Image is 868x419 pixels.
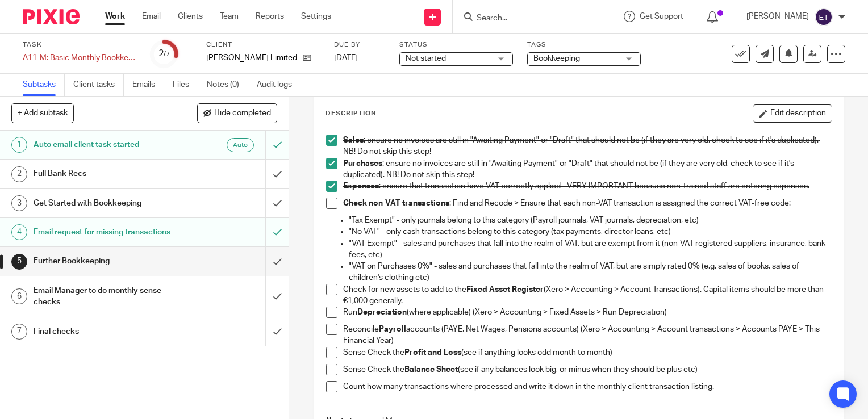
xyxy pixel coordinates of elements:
div: 2 [158,47,170,60]
p: : ensure no invoices are still in "Awaiting Payment" or "Draft" that should not be (if they are v... [343,158,832,181]
button: + Add subtask [11,103,74,123]
span: [DATE] [334,54,358,62]
div: 7 [11,324,27,340]
h1: Email Manager to do monthly sense-checks [34,282,181,311]
img: Pixie [23,9,80,24]
div: 1 [11,137,27,153]
button: Hide completed [197,103,277,123]
h1: Further Bookkeeping [34,253,181,270]
strong: Fixed Asset Register [466,286,544,294]
h1: Full Bank Recs [34,165,181,182]
div: 4 [11,224,27,240]
strong: Balance Sheet [404,366,458,374]
p: Run (where applicable) (Xero > Accounting > Fixed Assets > Run Depreciation) [343,307,832,318]
label: Tags [527,40,641,49]
span: Hide completed [214,109,271,118]
h1: Get Started with Bookkeeping [34,195,181,212]
p: Reconcile accounts (PAYE, Net Wages, Pensions accounts) (Xero > Accounting > Account transactions... [343,324,832,347]
p: "Tax Exempt" - only journals belong to this category (Payroll journals, VAT journals, depreciatio... [349,215,832,226]
p: Count how many transactions where processed and write it down in the monthly client transaction l... [343,381,832,392]
strong: Expenses [343,182,379,190]
h1: Auto email client task started [34,136,181,153]
a: Client tasks [73,74,124,96]
a: Emails [132,74,164,96]
label: Due by [334,40,385,49]
span: Get Support [640,12,683,20]
p: Sense Check the (see if any balances look big, or minus when they should be plus etc) [343,364,832,375]
strong: Payroll [379,325,406,333]
a: Work [105,11,125,22]
p: Check for new assets to add to the (Xero > Accounting > Account Transactions). Capital items shou... [343,284,832,307]
label: Task [23,40,136,49]
div: 2 [11,166,27,182]
img: svg%3E [815,8,833,26]
label: Client [206,40,320,49]
strong: Depreciation [357,308,407,316]
a: Files [173,74,198,96]
p: [PERSON_NAME] [746,11,809,22]
p: : Find and Recode > Ensure that each non-VAT transaction is assigned the correct VAT-free code: [343,198,832,209]
small: /7 [164,51,170,57]
div: 3 [11,195,27,211]
h1: Final checks [34,323,181,340]
a: Team [220,11,239,22]
p: [PERSON_NAME] Limited [206,52,297,64]
h1: Email request for missing transactions [34,224,181,241]
span: Not started [406,55,446,62]
p: "VAT on Purchases 0%" - sales and purchases that fall into the realm of VAT, but are simply rated... [349,261,832,284]
p: Description [325,109,376,118]
a: Clients [178,11,203,22]
strong: Purchases [343,160,382,167]
a: Notes (0) [207,74,248,96]
input: Search [475,14,578,24]
p: "No VAT" - only cash transactions belong to this category (tax payments, director loans, etc) [349,226,832,237]
strong: Profit and Loss [404,349,461,357]
a: Settings [301,11,331,22]
p: : ensure no invoices are still in "Awaiting Payment" or "Draft" that should not be (if they are v... [343,135,832,158]
a: Reports [256,11,284,22]
p: : ensure that transaction have VAT correctly applied - VERY IMPORTANT because non-trained staff a... [343,181,832,192]
a: Audit logs [257,74,301,96]
p: Sense Check the (see if anything looks odd month to month) [343,347,832,358]
strong: Check non-VAT transactions [343,199,449,207]
button: Edit description [753,104,832,123]
div: Auto [227,138,254,152]
p: "VAT Exempt" - sales and purchases that fall into the realm of VAT, but are exempt from it (non-V... [349,238,832,261]
span: Bookkeeping [533,55,580,62]
a: Email [142,11,161,22]
a: Subtasks [23,74,65,96]
div: 6 [11,288,27,304]
strong: Sales [343,136,364,144]
div: 5 [11,254,27,270]
div: A11-M: Basic Monthly Bookkeeping [23,52,136,64]
label: Status [399,40,513,49]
